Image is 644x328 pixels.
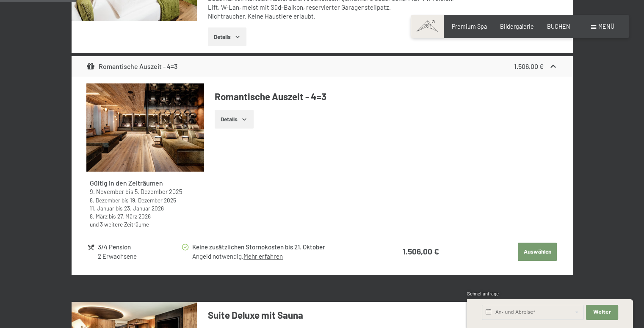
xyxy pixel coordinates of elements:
button: Auswählen [518,243,557,261]
div: bis [90,212,201,220]
span: Weiter [593,309,611,316]
div: bis [90,204,201,212]
time: 23.01.2026 [124,205,164,212]
time: 08.12.2025 [90,197,120,204]
button: Details [208,27,246,46]
time: 09.11.2025 [90,188,124,195]
time: 11.01.2026 [90,205,114,212]
div: bis [90,196,201,204]
div: 3/4 Pension [98,242,180,252]
span: Menü [598,23,614,30]
strong: 1.506,00 € [514,62,544,70]
button: Details [215,110,253,128]
time: 05.12.2025 [135,188,182,195]
a: Premium Spa [452,23,487,30]
div: Romantische Auszeit - 4=3 [86,61,177,71]
div: 2 Erwachsene [98,252,180,261]
span: Schnellanfrage [467,291,499,296]
div: bis [90,188,201,196]
div: Angeld notwendig. [192,252,368,261]
div: Romantische Auszeit - 4=31.506,00 € [72,56,573,77]
strong: Gültig in den Zeiträumen [90,179,163,187]
h4: Romantische Auszeit - 4=3 [215,90,558,103]
a: Bildergalerie [500,23,534,30]
h3: Suite Deluxe mit Sauna [208,309,460,322]
strong: 1.506,00 € [403,246,439,256]
time: 19.12.2025 [130,197,176,204]
time: 27.03.2026 [117,213,151,220]
a: BUCHEN [547,23,570,30]
button: Weiter [586,305,618,320]
a: und 3 weitere Zeiträume [90,221,149,228]
time: 08.03.2026 [90,213,108,220]
div: Keine zusätzlichen Stornokosten bis 21. Oktober [192,242,368,252]
a: Mehr erfahren [243,252,283,260]
img: mss_renderimg.php [86,83,204,172]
